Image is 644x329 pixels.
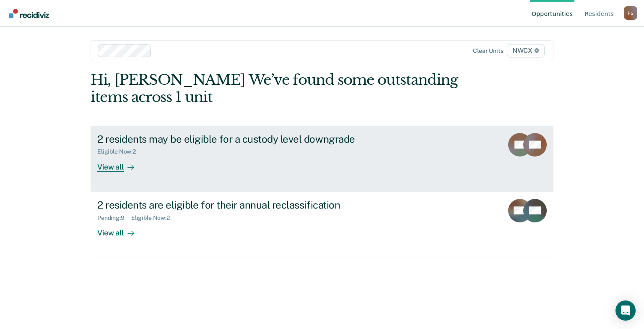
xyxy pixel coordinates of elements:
div: Hi, [PERSON_NAME] We’ve found some outstanding items across 1 unit [91,71,461,106]
div: Clear units [473,47,504,55]
a: 2 residents are eligible for their annual reclassificationPending:9Eligible Now:2View all [91,192,553,258]
div: 2 residents are eligible for their annual reclassification [97,199,392,211]
div: P S [624,6,637,20]
div: Eligible Now : 2 [97,148,143,155]
div: Eligible Now : 2 [131,214,177,222]
div: View all [97,155,144,172]
div: Open Intercom Messenger [615,300,636,321]
span: NWCX [507,44,545,57]
div: View all [97,221,144,238]
div: 2 residents may be eligible for a custody level downgrade [97,133,392,145]
a: 2 residents may be eligible for a custody level downgradeEligible Now:2View all [91,126,553,192]
img: Recidiviz [9,9,49,18]
button: Profile dropdown button [624,6,637,20]
div: Pending : 9 [97,214,131,222]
